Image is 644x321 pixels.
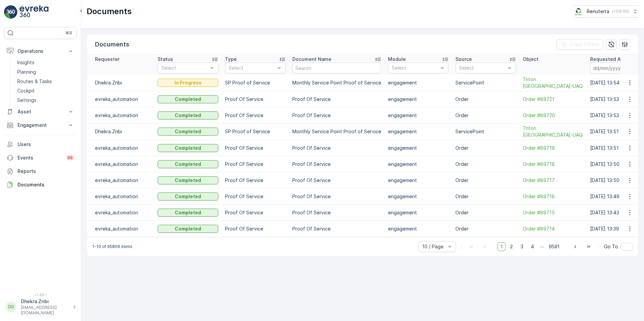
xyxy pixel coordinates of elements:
[523,209,583,216] a: Order #89715
[6,301,17,312] div: DD
[4,138,77,151] a: Users
[222,172,289,188] td: Proof Of Service
[158,79,218,87] button: In Progress
[175,112,201,119] p: Completed
[222,156,289,172] td: Proof Of Service
[222,140,289,156] td: Proof Of Service
[604,243,618,250] span: Go To
[517,242,526,251] span: 3
[92,244,132,249] p: 1-10 of 95806 items
[175,193,201,200] p: Completed
[14,96,77,105] a: Settings
[289,156,385,172] td: Proof Of Service
[87,221,154,237] td: evreka_automation
[497,242,506,251] span: 1
[175,161,201,168] p: Completed
[67,155,73,160] p: 99
[523,112,583,119] a: Order #89720
[292,56,331,63] p: Document Name
[175,128,201,135] p: Completed
[158,192,218,201] button: Completed
[452,75,519,91] td: ServicePoint
[523,96,583,103] a: Order #89721
[452,188,519,205] td: Order
[18,48,63,55] p: Operations
[546,242,562,251] span: 9581
[523,161,583,168] span: Order #89718
[21,305,69,316] p: [EMAIL_ADDRESS][DOMAIN_NAME]
[158,160,218,168] button: Completed
[87,172,154,188] td: evreka_automation
[289,140,385,156] td: Proof Of Service
[452,205,519,221] td: Order
[87,6,132,17] p: Documents
[161,65,208,71] p: Select
[385,123,452,140] td: engagement
[523,145,583,151] a: Order #89719
[574,8,584,15] img: Screenshot_2024-07-26_at_13.33.01.png
[158,111,218,119] button: Completed
[452,123,519,140] td: ServicePoint
[14,86,77,96] a: Cockpit
[87,107,154,123] td: evreka_automation
[385,172,452,188] td: engagement
[17,87,35,94] p: Cockpit
[590,63,636,73] input: dd/mm/yyyy
[523,125,583,138] span: Triton [GEOGRAPHIC_DATA]-UAQ
[17,59,34,66] p: Insights
[385,188,452,205] td: engagement
[65,30,72,36] p: ⌘B
[17,78,52,85] p: Routes & Tasks
[4,118,77,132] button: Engagement
[523,177,583,184] a: Order #89717
[222,123,289,140] td: SP Proof of Service
[289,172,385,188] td: Proof Of Service
[452,172,519,188] td: Order
[222,107,289,123] td: Proof Of Service
[222,205,289,221] td: Proof Of Service
[385,107,452,123] td: engagement
[18,154,62,161] p: Events
[175,225,201,232] p: Completed
[540,242,544,251] p: ...
[175,177,201,184] p: Completed
[452,221,519,237] td: Order
[385,140,452,156] td: engagement
[4,44,77,58] button: Operations
[158,209,218,217] button: Completed
[289,221,385,237] td: Proof Of Service
[292,63,381,73] input: Search
[175,96,201,103] p: Completed
[556,39,603,50] button: Clear Filters
[289,107,385,123] td: Proof Of Service
[523,193,583,200] a: Order #89716
[87,156,154,172] td: evreka_automation
[574,5,639,17] button: Renuterra(+04:00)
[87,140,154,156] td: evreka_automation
[523,125,583,138] a: Triton Middle East-UAQ
[222,75,289,91] td: SP Proof of Service
[225,56,237,63] p: Type
[222,188,289,205] td: Proof Of Service
[14,77,77,86] a: Routes & Tasks
[229,65,275,71] p: Select
[17,97,36,104] p: Settings
[4,105,77,118] button: Asset
[18,181,74,188] p: Documents
[528,242,537,251] span: 4
[18,122,63,129] p: Engagement
[158,176,218,184] button: Completed
[388,56,406,63] p: Module
[452,156,519,172] td: Order
[385,205,452,221] td: engagement
[523,225,583,232] a: Order #89714
[174,79,201,86] p: In Progress
[4,151,77,165] a: Events99
[175,209,201,216] p: Completed
[289,75,385,91] td: Monthly Service Point Proof of Service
